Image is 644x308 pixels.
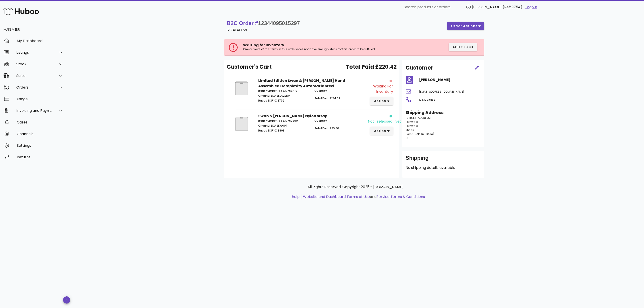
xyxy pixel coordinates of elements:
span: order actions [451,24,478,28]
h4: [PERSON_NAME] [419,77,481,83]
p: SE0022NM [258,94,309,98]
button: order actions [447,22,484,30]
strong: Limited Edition Swan & [PERSON_NAME] Hand Assembled Complexity Automatic Steel [258,78,345,89]
span: Add Stock [452,45,474,49]
span: [EMAIL_ADDRESS][DOMAIN_NAME] [419,90,464,93]
a: Service Terms & Conditions [377,194,425,199]
button: action [370,97,393,105]
button: action [370,127,393,135]
div: Returns [17,155,64,159]
span: 17632916182 [419,98,435,102]
a: Website and Dashboard Terms of Use [303,194,370,199]
span: action [374,99,386,103]
strong: B2C Order # [227,20,300,26]
div: Cases [17,120,64,124]
div: Listings [16,50,53,55]
span: Fernwald [406,124,418,128]
span: Channel SKU: [258,94,276,98]
span: Customer's Cart [227,63,272,71]
span: action [374,129,386,133]
p: One or more of the items in this order does not have enough stock for this order to be fulfilled. [243,47,401,51]
span: [PERSON_NAME] [472,4,502,10]
span: Quantity: [314,89,328,93]
div: not_released_yet [368,119,401,124]
div: Orders [16,85,53,89]
span: Quantity: [314,119,328,123]
p: No shipping details available [406,165,481,170]
p: 756839757850 [258,119,309,123]
span: Item Number: [258,119,277,123]
img: Huboo Logo [3,6,39,16]
span: (Ref: 9754) [503,4,522,10]
a: Logout [525,4,537,10]
div: Shipping [406,154,481,165]
div: My Dashboard [17,39,64,43]
p: 1033792 [258,99,309,103]
span: Huboo SKU: [258,99,273,102]
span: Total Paid £220.42 [346,63,397,71]
span: Total Paid: £25.90 [314,126,339,130]
span: 12344095015297 [258,20,300,26]
div: Channels [17,132,64,136]
span: 35463 [406,128,414,132]
span: Total Paid: £194.52 [314,96,340,100]
span: Item Number: [258,89,277,93]
button: Add Stock [449,43,477,51]
span: [STREET_ADDRESS] [406,116,431,120]
h3: Shipping Address [406,110,481,116]
span: Waiting for Inventory [243,42,284,48]
p: 1 [314,119,365,123]
p: All Rights Reserved. Copyright 2025 - [DOMAIN_NAME] [228,184,483,190]
span: [GEOGRAPHIC_DATA] [406,132,434,136]
img: Product Image [230,78,253,99]
span: Channel SKU: [258,124,276,127]
strong: Swan & [PERSON_NAME] Nylon strap [258,113,327,119]
span: Huboo SKU: [258,129,273,132]
span: Fernwald [406,120,418,124]
span: DE [406,136,409,140]
p: SEW097 [258,124,309,128]
div: Invoicing and Payments [16,108,53,113]
div: Waiting for Inventory [368,84,393,94]
li: and [301,194,425,200]
p: 1033803 [258,129,309,133]
p: 756839756419 [258,89,309,93]
div: Usage [17,97,64,101]
img: Product Image [230,113,253,134]
div: Stock [16,62,53,66]
div: Sales [16,74,53,78]
h2: Customer [406,64,433,72]
div: Settings [17,143,64,148]
p: 1 [314,89,365,93]
small: [DATE] 1:54 AM [227,28,247,31]
a: help [292,194,300,199]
